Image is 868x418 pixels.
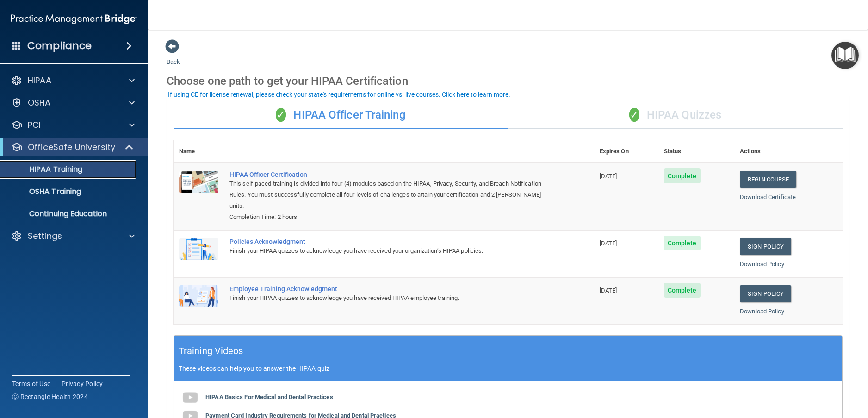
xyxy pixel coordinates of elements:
span: [DATE] [600,173,617,180]
a: OfficeSafe University [11,142,134,153]
a: Back [167,47,180,65]
span: Complete [664,168,701,183]
div: HIPAA Quizzes [508,101,843,129]
p: HIPAA [28,75,51,86]
a: HIPAA Officer Certification [229,171,548,178]
a: Sign Policy [740,285,791,302]
a: Settings [11,231,135,242]
a: Begin Course [740,171,796,188]
a: HIPAA [11,75,135,86]
span: ✓ [276,108,286,122]
span: Complete [664,283,701,298]
span: ✓ [629,108,639,122]
div: Choose one path to get your HIPAA Certification [167,68,849,94]
p: HIPAA Training [6,165,82,174]
button: Open Resource Center [831,42,859,69]
p: PCI [28,119,41,131]
iframe: Drift Widget Chat Controller [708,352,857,389]
span: [DATE] [600,287,617,294]
span: Complete [664,236,701,250]
a: Download Policy [740,308,784,315]
h5: Training Videos [179,343,243,359]
div: Finish your HIPAA quizzes to acknowledge you have received your organization’s HIPAA policies. [229,245,548,256]
div: If using CE for license renewal, please check your state's requirements for online vs. live cours... [168,91,510,98]
div: Employee Training Acknowledgment [229,285,548,293]
div: Policies Acknowledgment [229,238,548,245]
div: Finish your HIPAA quizzes to acknowledge you have received HIPAA employee training. [229,293,548,304]
p: OfficeSafe University [28,142,115,153]
th: Name [174,140,224,163]
p: Settings [28,231,62,242]
span: [DATE] [600,240,617,247]
img: PMB logo [11,10,137,28]
th: Expires On [594,140,658,163]
a: Sign Policy [740,238,791,255]
p: OSHA [28,97,51,108]
a: Privacy Policy [62,379,103,388]
div: HIPAA Officer Training [174,101,508,129]
h4: Compliance [27,39,92,52]
span: Ⓒ Rectangle Health 2024 [12,392,88,401]
p: Continuing Education [6,209,132,218]
a: OSHA [11,97,135,108]
a: Download Policy [740,261,784,268]
a: PCI [11,119,135,131]
img: gray_youtube_icon.38fcd6cc.png [181,388,199,407]
th: Status [658,140,734,163]
b: HIPAA Basics For Medical and Dental Practices [205,393,333,400]
button: If using CE for license renewal, please check your state's requirements for online vs. live cours... [167,90,512,99]
th: Actions [734,140,843,163]
div: Completion Time: 2 hours [229,212,548,223]
a: Download Certificate [740,193,796,200]
p: These videos can help you to answer the HIPAA quiz [179,365,837,372]
a: Terms of Use [12,379,50,388]
p: OSHA Training [6,187,81,196]
div: This self-paced training is divided into four (4) modules based on the HIPAA, Privacy, Security, ... [229,178,548,212]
